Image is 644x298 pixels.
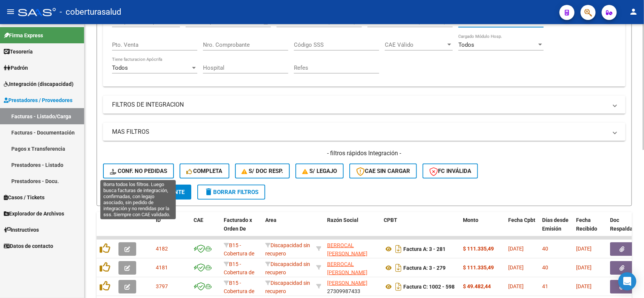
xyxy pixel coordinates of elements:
span: B15 - Cobertura de Salud [224,261,254,284]
span: BERROCAL [PERSON_NAME] [327,242,367,257]
span: Días desde Emisión [542,217,569,232]
strong: $ 111.335,49 [463,246,494,252]
div: 27365914694 [327,260,378,276]
span: - coberturasalud [60,4,121,20]
span: Todos [112,64,128,71]
span: 4182 [156,246,168,252]
mat-icon: menu [6,7,15,16]
strong: $ 111.335,49 [463,264,494,270]
button: Open calendar [262,18,271,26]
datatable-header-cell: Fecha Recibido [573,212,607,245]
mat-expansion-panel-header: FILTROS DE INTEGRACION [103,96,626,114]
span: [DATE] [576,283,592,289]
datatable-header-cell: Monto [460,212,505,245]
span: Conf. no pedidas [110,168,167,174]
span: 40 [542,264,548,270]
mat-icon: delete [204,187,213,196]
mat-panel-title: MAS FILTROS [112,128,607,136]
span: S/ Doc Resp. [242,168,283,174]
span: Integración (discapacidad) [4,80,74,88]
datatable-header-cell: Area [262,212,313,245]
span: Completa [186,168,223,174]
span: Datos de contacto [4,242,53,250]
datatable-header-cell: Fecha Cpbt [505,212,539,245]
mat-panel-title: FILTROS DE INTEGRACION [112,101,607,109]
mat-icon: search [110,187,119,196]
datatable-header-cell: CPBT [381,212,460,245]
span: Discapacidad sin recupero [265,242,310,257]
i: Descargar documento [393,243,403,255]
span: [DATE] [576,264,592,270]
span: Casos / Tickets [4,193,45,202]
mat-expansion-panel-header: MAS FILTROS [103,123,626,141]
span: Borrar Filtros [204,189,258,196]
button: S/ legajo [295,164,344,179]
span: Prestadores / Proveedores [4,96,72,104]
span: Firma Express [4,31,43,40]
span: CAE [194,217,203,223]
span: Discapacidad sin recupero [265,261,310,276]
span: 3797 [156,283,168,289]
button: CAE SIN CARGAR [349,164,417,179]
strong: Factura C: 1002 - 598 [403,284,455,290]
h4: - filtros rápidos Integración - [103,149,626,157]
span: Explorador de Archivos [4,209,64,218]
strong: Factura A: 3 - 281 [403,246,446,252]
mat-icon: person [629,7,638,16]
span: [DATE] [576,246,592,252]
div: 27309987433 [327,279,378,295]
button: S/ Doc Resp. [235,164,290,179]
span: ID [156,217,161,223]
span: [DATE] [508,264,524,270]
datatable-header-cell: Facturado x Orden De [221,212,262,245]
span: Monto [463,217,478,223]
span: CAE Válido [385,41,446,48]
span: [PERSON_NAME] [327,280,367,286]
span: S/ legajo [302,168,337,174]
button: Conf. no pedidas [103,164,174,179]
i: Descargar documento [393,281,403,293]
strong: $ 49.482,44 [463,283,491,289]
span: Instructivos [4,226,39,234]
span: Tesorería [4,47,33,56]
span: 4181 [156,264,168,270]
div: 27365914694 [327,241,378,257]
span: Area [265,217,277,223]
div: Open Intercom Messenger [618,272,636,290]
span: FC Inválida [429,168,471,174]
span: [DATE] [508,283,524,289]
span: 40 [542,246,548,252]
datatable-header-cell: ID [153,212,191,245]
span: Padrón [4,64,28,72]
span: Facturado x Orden De [224,217,252,232]
span: Todos [458,41,474,48]
strong: Factura A: 3 - 279 [403,265,446,271]
span: Buscar Comprobante [110,189,184,196]
span: B15 - Cobertura de Salud [224,242,254,266]
span: Fecha Cpbt [508,217,535,223]
span: CAE SIN CARGAR [356,168,410,174]
button: FC Inválida [423,164,478,179]
span: [DATE] [508,246,524,252]
span: Fecha Recibido [576,217,597,232]
button: Completa [180,164,229,179]
span: Razón Social [327,217,358,223]
datatable-header-cell: Razón Social [324,212,381,245]
span: Discapacidad sin recupero [265,280,310,295]
span: BERROCAL [PERSON_NAME] [327,261,367,276]
datatable-header-cell: Días desde Emisión [539,212,573,245]
i: Descargar documento [393,262,403,274]
span: Doc Respaldatoria [610,217,644,232]
button: Buscar Comprobante [103,185,191,200]
span: CPBT [384,217,397,223]
span: 41 [542,283,548,289]
button: Borrar Filtros [197,185,265,200]
datatable-header-cell: CAE [191,212,221,245]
